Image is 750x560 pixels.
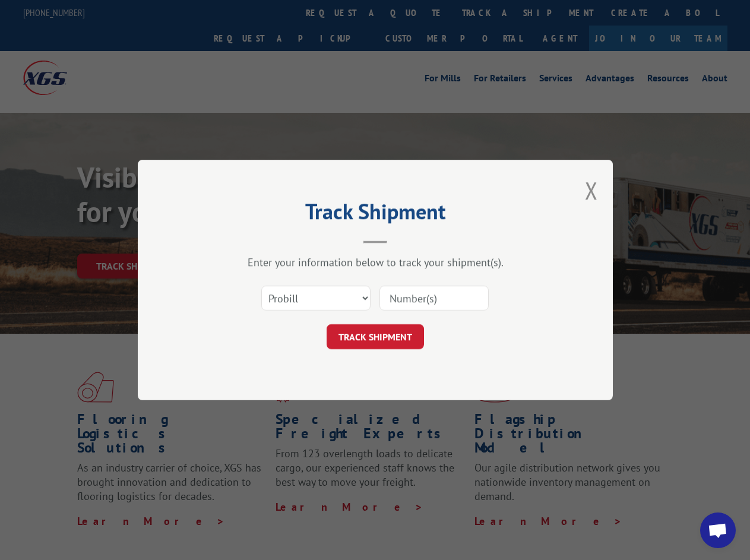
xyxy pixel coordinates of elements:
input: Number(s) [379,286,489,311]
div: Enter your information below to track your shipment(s). [197,255,553,269]
button: TRACK SHIPMENT [327,324,424,349]
button: Close modal [585,175,598,206]
h2: Track Shipment [197,203,553,226]
div: Open chat [700,512,736,548]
